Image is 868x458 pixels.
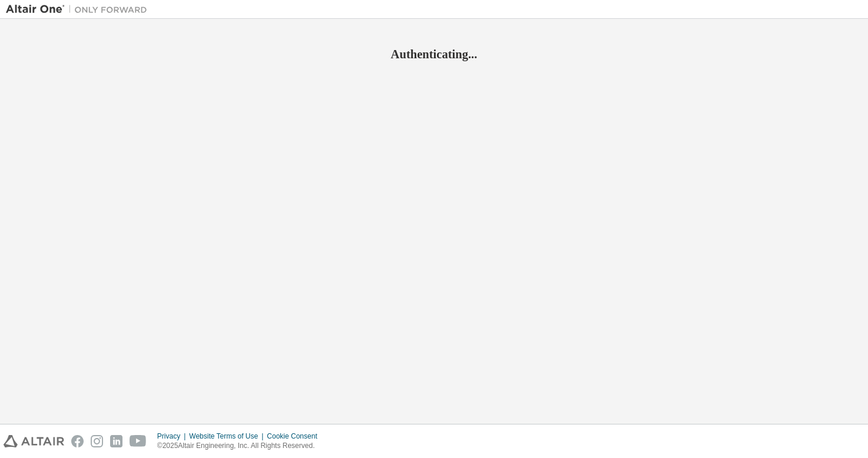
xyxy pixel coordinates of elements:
img: altair_logo.svg [4,435,64,447]
img: Altair One [6,4,153,15]
h2: Authenticating... [6,47,862,62]
img: facebook.svg [71,435,84,447]
p: © 2025 Altair Engineering, Inc. All Rights Reserved. [157,441,324,451]
img: linkedin.svg [110,435,122,447]
img: instagram.svg [91,435,103,447]
div: Privacy [157,432,189,441]
img: youtube.svg [130,435,147,447]
div: Website Terms of Use [189,432,267,441]
div: Cookie Consent [267,432,324,441]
